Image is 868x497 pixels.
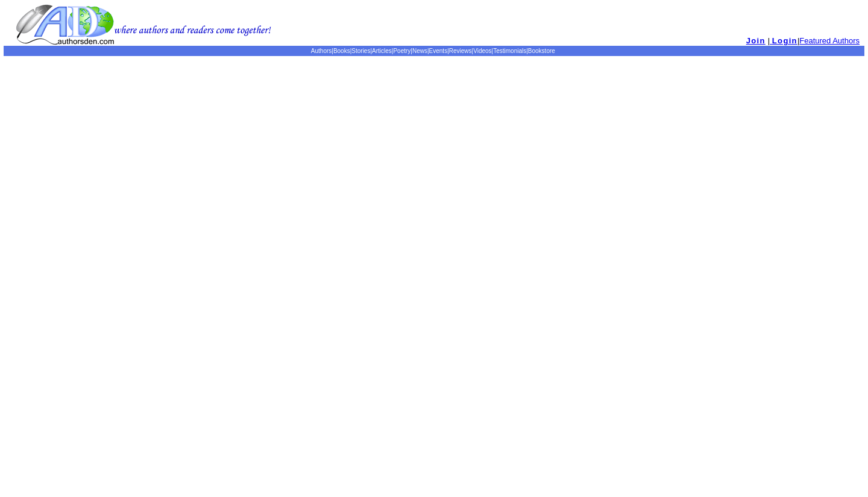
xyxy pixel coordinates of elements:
a: Poetry [393,48,410,54]
img: logo.gif [16,4,271,46]
a: Login [770,36,797,45]
a: News [412,48,427,54]
span: Login [772,36,797,45]
a: Testimonials [493,48,526,54]
a: Articles [372,48,392,54]
a: Books [333,48,350,54]
font: | | [768,36,860,45]
a: Videos [473,48,491,54]
p: | | | | | | | | | | [4,48,864,54]
a: Featured Authors [799,36,860,45]
a: Reviews [449,48,472,54]
a: Authors [311,48,332,54]
a: Join [746,36,766,45]
a: Stories [351,48,370,54]
a: Bookstore [528,48,555,54]
a: Events [429,48,448,54]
